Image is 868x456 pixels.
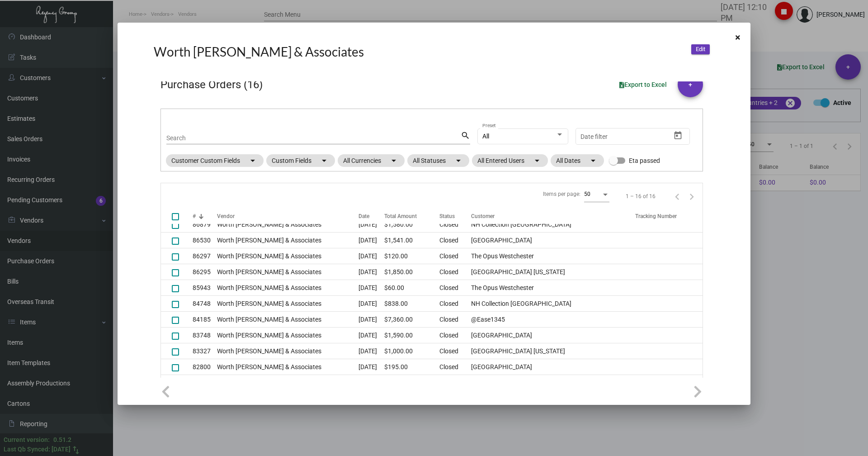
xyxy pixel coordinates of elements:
[193,233,217,248] td: 86530
[4,435,50,445] div: Current version:
[384,359,439,375] td: $195.00
[384,280,439,296] td: $60.00
[217,343,359,359] td: Worth [PERSON_NAME] & Associates
[384,312,439,328] td: $7,360.00
[696,46,705,52] span: Edit
[471,233,635,248] td: [GEOGRAPHIC_DATA]
[217,248,359,264] td: Worth [PERSON_NAME] & Associates
[616,133,660,140] input: End date
[439,248,471,264] td: Closed
[629,155,660,166] span: Eta passed
[691,44,710,54] button: Edit
[439,212,455,221] div: Status
[217,233,359,248] td: Worth [PERSON_NAME] & Associates
[384,264,439,280] td: $1,850.00
[359,312,384,328] td: [DATE]
[193,328,217,343] td: 83748
[684,189,699,204] button: Next page
[407,154,469,167] mat-chip: All Statuses
[359,280,384,296] td: [DATE]
[4,445,71,454] div: Last Qb Synced: [DATE]
[471,328,635,343] td: [GEOGRAPHIC_DATA]
[471,343,635,359] td: [GEOGRAPHIC_DATA] [US_STATE]
[384,212,439,221] div: Total Amount
[193,212,217,221] div: #
[359,375,384,391] td: [DATE]
[359,248,384,264] td: [DATE]
[384,212,417,221] div: Total Amount
[266,154,335,167] mat-chip: Custom Fields
[193,264,217,280] td: 86295
[247,155,258,166] mat-icon: arrow_drop_down
[384,375,439,391] td: $838.00
[439,212,471,221] div: Status
[472,154,548,167] mat-chip: All Entered Users
[689,72,692,97] span: +
[217,280,359,296] td: Worth [PERSON_NAME] & Associates
[584,191,609,198] mat-select: Items per page:
[439,359,471,375] td: Closed
[359,359,384,375] td: [DATE]
[453,155,464,166] mat-icon: arrow_drop_down
[166,154,264,167] mat-chip: Customer Custom Fields
[439,296,471,312] td: Closed
[359,296,384,312] td: [DATE]
[439,233,471,248] td: Closed
[384,233,439,248] td: $1,541.00
[217,328,359,343] td: Worth [PERSON_NAME] & Associates
[193,212,196,221] div: #
[193,280,217,296] td: 85943
[439,328,471,343] td: Closed
[388,155,399,166] mat-icon: arrow_drop_down
[359,217,384,233] td: [DATE]
[193,312,217,328] td: 84185
[678,72,703,97] button: +
[193,296,217,312] td: 84748
[471,212,495,221] div: Customer
[619,81,667,88] span: Export to Excel
[193,359,217,375] td: 82800
[471,212,635,221] div: Customer
[471,359,635,375] td: [GEOGRAPHIC_DATA]
[359,328,384,343] td: [DATE]
[193,375,217,391] td: 82605
[584,191,590,197] span: 50
[217,212,359,221] div: Vendor
[439,375,471,391] td: Closed
[384,343,439,359] td: $1,000.00
[439,217,471,233] td: Closed
[53,435,71,445] div: 0.51.2
[439,343,471,359] td: Closed
[471,312,635,328] td: @Ease1345
[543,190,580,199] div: Items per page:
[217,375,359,391] td: Worth [PERSON_NAME] & Associates
[471,280,635,296] td: The Opus Westchester
[359,343,384,359] td: [DATE]
[359,233,384,248] td: [DATE]
[471,264,635,280] td: [GEOGRAPHIC_DATA] [US_STATE]
[384,296,439,312] td: $838.00
[217,217,359,233] td: Worth [PERSON_NAME] & Associates
[154,44,364,60] h2: Worth [PERSON_NAME] & Associates
[635,212,703,221] div: Tracking Number
[359,212,369,221] div: Date
[471,248,635,264] td: The Opus Westchester
[217,296,359,312] td: Worth [PERSON_NAME] & Associates
[384,248,439,264] td: $120.00
[551,154,604,167] mat-chip: All Dates
[193,248,217,264] td: 86297
[471,375,635,391] td: NH Collection [GEOGRAPHIC_DATA]
[461,130,470,141] mat-icon: search
[359,212,384,221] div: Date
[160,80,263,89] div: Purchase Orders (16)
[384,217,439,233] td: $1,580.00
[626,192,656,201] div: 1 – 16 of 16
[193,217,217,233] td: 86879
[217,212,235,221] div: Vendor
[439,280,471,296] td: Closed
[588,155,599,166] mat-icon: arrow_drop_down
[359,264,384,280] td: [DATE]
[635,212,677,221] div: Tracking Number
[482,133,489,140] span: All
[439,264,471,280] td: Closed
